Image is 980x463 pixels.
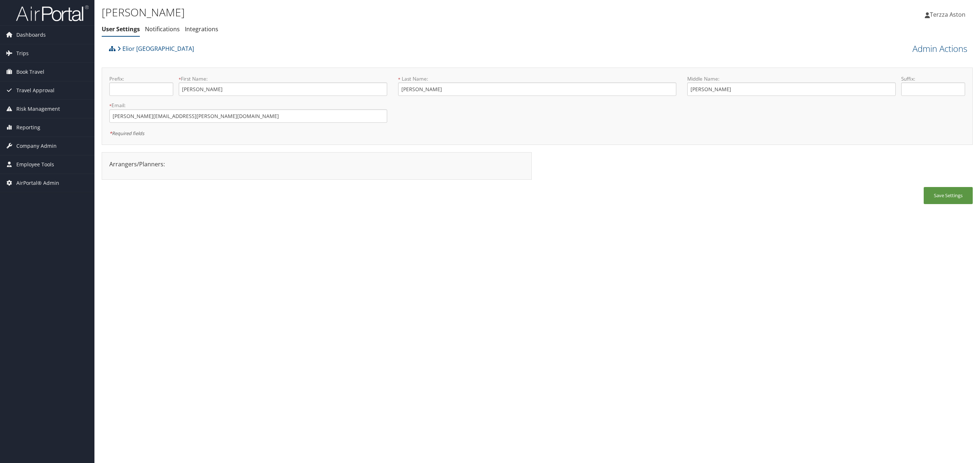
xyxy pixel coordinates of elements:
[925,4,973,25] a: Terzza Aston
[145,25,180,33] a: Notifications
[109,130,144,137] em: Required fields
[16,118,40,137] span: Reporting
[16,44,29,62] span: Trips
[102,25,140,33] a: User Settings
[185,25,218,33] a: Integrations
[912,42,967,55] a: Admin Actions
[109,75,173,82] label: Prefix:
[109,102,387,109] label: Email:
[179,75,387,82] label: First Name:
[16,100,60,118] span: Risk Management
[102,5,683,20] h1: [PERSON_NAME]
[16,26,46,44] span: Dashboards
[16,174,59,192] span: AirPortal® Admin
[117,41,194,56] a: Elior [GEOGRAPHIC_DATA]
[16,5,89,22] img: airportal-logo.png
[924,187,973,204] button: Save Settings
[16,155,54,174] span: Employee Tools
[930,11,965,19] span: Terzza Aston
[687,75,896,82] label: Middle Name:
[16,81,54,99] span: Travel Approval
[104,160,530,168] div: Arrangers/Planners:
[398,75,676,82] label: Last Name:
[16,137,57,155] span: Company Admin
[901,75,965,82] label: Suffix:
[16,63,44,81] span: Book Travel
